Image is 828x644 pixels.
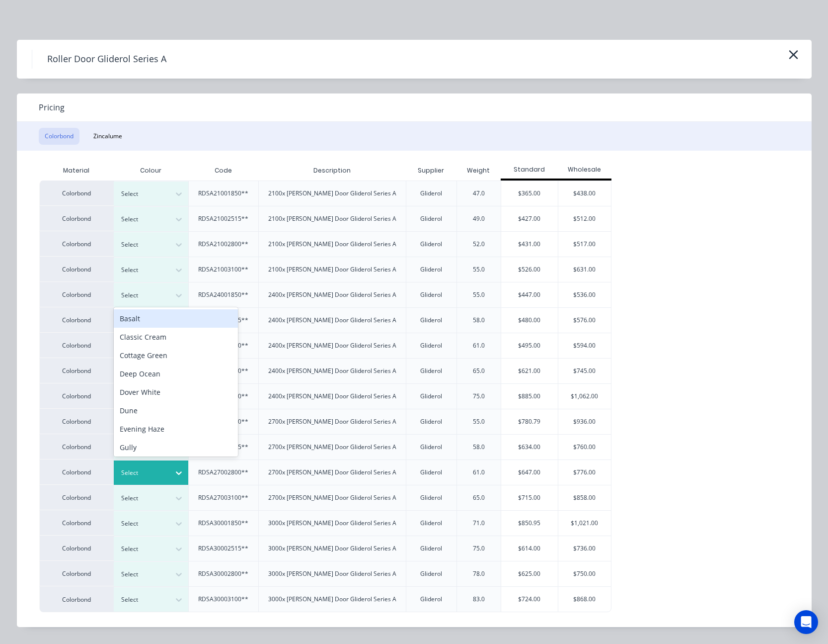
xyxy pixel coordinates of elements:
[198,265,248,274] div: RDSA21003100**
[501,257,558,282] div: $526.00
[420,290,442,299] div: Gliderol
[501,485,558,510] div: $715.00
[198,240,248,249] div: RDSA21002800**
[268,468,396,477] div: 2700x [PERSON_NAME] Door Gliderol Series A
[459,158,498,183] div: Weight
[473,468,485,477] div: 61.0
[198,544,248,553] div: RDSA30002515**
[39,161,114,181] div: Material
[558,257,611,282] div: $631.00
[420,468,442,477] div: Gliderol
[420,214,442,223] div: Gliderol
[114,346,238,365] div: Cottage Green
[420,569,442,578] div: Gliderol
[39,586,114,612] div: Colorbond
[473,367,485,375] div: 65.0
[39,409,114,434] div: Colorbond
[410,158,452,183] div: Supplier
[114,161,188,181] div: Colour
[39,536,114,561] div: Colorbond
[473,316,485,325] div: 58.0
[268,240,396,249] div: 2100x [PERSON_NAME] Door Gliderol Series A
[473,519,485,528] div: 71.0
[39,434,114,460] div: Colorbond
[198,569,248,578] div: RDSA30002800**
[198,214,248,223] div: RDSA21002515**
[473,341,485,350] div: 61.0
[114,438,238,457] div: Gully
[558,333,611,358] div: $594.00
[39,307,114,333] div: Colorbond
[558,282,611,307] div: $536.00
[473,595,485,604] div: 83.0
[87,128,128,145] button: Zincalume
[114,309,238,328] div: Basalt
[39,460,114,485] div: Colorbond
[558,206,611,231] div: $512.00
[39,257,114,282] div: Colorbond
[268,341,396,350] div: 2400x [PERSON_NAME] Door Gliderol Series A
[473,569,485,578] div: 78.0
[501,333,558,358] div: $495.00
[501,165,558,174] div: Standard
[473,290,485,299] div: 55.0
[39,128,79,145] button: Colorbond
[268,392,396,401] div: 2400x [PERSON_NAME] Door Gliderol Series A
[558,511,611,536] div: $1,021.00
[420,367,442,375] div: Gliderol
[501,359,558,383] div: $621.00
[558,232,611,257] div: $517.00
[473,493,485,502] div: 65.0
[114,401,238,420] div: Dune
[420,443,442,452] div: Gliderol
[501,181,558,206] div: $365.00
[198,519,248,528] div: RDSA30001850**
[501,511,558,536] div: $850.95
[207,158,240,183] div: Code
[39,333,114,358] div: Colorbond
[501,460,558,485] div: $647.00
[420,519,442,528] div: Gliderol
[198,493,248,502] div: RDSA27003100**
[501,308,558,333] div: $480.00
[198,189,248,198] div: RDSA21001850**
[268,265,396,274] div: 2100x [PERSON_NAME] Door Gliderol Series A
[268,595,396,604] div: 3000x [PERSON_NAME] Door Gliderol Series A
[473,240,485,249] div: 52.0
[39,358,114,383] div: Colorbond
[268,290,396,299] div: 2400x [PERSON_NAME] Door Gliderol Series A
[420,240,442,249] div: Gliderol
[558,359,611,383] div: $745.00
[39,510,114,536] div: Colorbond
[268,417,396,426] div: 2700x [PERSON_NAME] Door Gliderol Series A
[501,206,558,231] div: $427.00
[473,265,485,274] div: 55.0
[268,493,396,502] div: 2700x [PERSON_NAME] Door Gliderol Series A
[501,384,558,409] div: $885.00
[420,189,442,198] div: Gliderol
[114,328,238,346] div: Classic Cream
[39,101,65,113] span: Pricing
[39,282,114,307] div: Colorbond
[39,206,114,231] div: Colorbond
[268,367,396,375] div: 2400x [PERSON_NAME] Door Gliderol Series A
[420,417,442,426] div: Gliderol
[268,519,396,528] div: 3000x [PERSON_NAME] Door Gliderol Series A
[268,316,396,325] div: 2400x [PERSON_NAME] Door Gliderol Series A
[501,587,558,612] div: $724.00
[501,282,558,307] div: $447.00
[420,595,442,604] div: Gliderol
[39,383,114,409] div: Colorbond
[473,544,485,553] div: 75.0
[558,561,611,586] div: $750.00
[420,493,442,502] div: Gliderol
[558,384,611,409] div: $1,062.00
[558,536,611,561] div: $736.00
[420,316,442,325] div: Gliderol
[114,420,238,438] div: Evening Haze
[473,417,485,426] div: 55.0
[558,308,611,333] div: $576.00
[198,595,248,604] div: RDSA30003100**
[501,536,558,561] div: $614.00
[794,610,818,634] div: Open Intercom Messenger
